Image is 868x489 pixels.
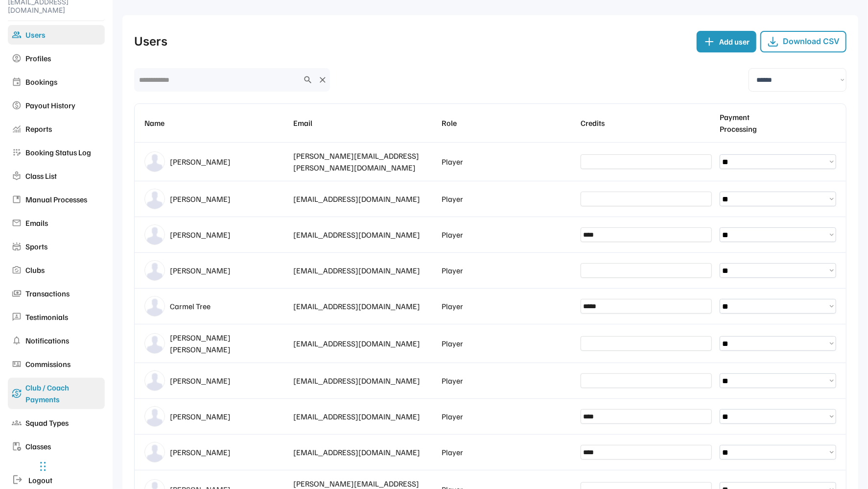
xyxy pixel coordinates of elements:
div: Download CSV [783,37,840,46]
div: Club / Coach Payments [25,382,101,405]
img: groups_24dp_909090_FILL0_wght400_GRAD0_opsz24.svg [12,418,22,428]
div: Emails [25,217,101,229]
div: Player [442,375,464,387]
img: monitoring_24dp_909090_FILL0_wght400_GRAD0_opsz24.svg [12,124,22,134]
div: Notifications [25,335,101,346]
div: Clubs [25,264,101,276]
img: developer_guide_24dp_909090_FILL0_wght400_GRAD0_opsz24.svg [12,195,22,204]
img: mail_24dp_909090_FILL0_wght400_GRAD0_opsz24.svg [12,218,22,228]
img: stadium_24dp_909090_FILL0_wght400_GRAD0_opsz24.svg [12,242,22,251]
div: [EMAIL_ADDRESS][DOMAIN_NAME] [293,193,434,205]
div: Player [442,193,464,205]
div: [PERSON_NAME] [170,229,285,241]
div: Player [442,411,464,422]
div: Player [442,300,464,312]
img: universal_currency_24dp_909090_FILL0_wght400_GRAD0_opsz24.svg [12,359,22,369]
div: Reports [25,123,101,135]
div: Class List [25,170,101,182]
div: [PERSON_NAME] [170,193,285,205]
div: Classes [25,440,101,452]
div: [EMAIL_ADDRESS][DOMAIN_NAME] [293,265,434,276]
div: Email [293,117,434,129]
div: Transactions [25,288,101,299]
div: Add user [719,36,750,48]
img: party_mode_24dp_909090_FILL0_wght400_GRAD0_opsz24.svg [12,265,22,275]
div: Player [442,156,464,168]
div: [EMAIL_ADDRESS][DOMAIN_NAME] [293,411,434,422]
div: [EMAIL_ADDRESS][DOMAIN_NAME] [293,375,434,387]
div: [PERSON_NAME] [170,265,285,276]
img: payments_24dp_909090_FILL0_wght400_GRAD0_opsz24.svg [12,289,22,298]
div: Squad Types [25,417,101,429]
div: Bookings [25,76,101,88]
img: notifications_24dp_909090_FILL0_wght400_GRAD0_opsz24.svg [12,336,22,345]
div: Role [442,117,573,129]
img: local_library_24dp_909090_FILL0_wght400_GRAD0_opsz24.svg [12,171,22,181]
div: Sports [25,241,101,252]
div: [EMAIL_ADDRESS][DOMAIN_NAME] [293,338,434,349]
img: event_24dp_909090_FILL0_wght400_GRAD0_opsz24.svg [12,77,22,87]
div: Name [144,117,285,129]
div: [PERSON_NAME] [170,156,285,168]
div: Player [442,265,464,276]
div: [EMAIL_ADDRESS][DOMAIN_NAME] [293,446,434,458]
img: app_registration_24dp_909090_FILL0_wght400_GRAD0_opsz24.svg [12,147,22,157]
div: Player [442,229,464,241]
div: Player [442,446,464,458]
div: Commissions [25,358,101,370]
div: Booking Status Log [25,147,101,158]
img: account_circle_24dp_909090_FILL0_wght400_GRAD0_opsz24.svg [12,53,22,63]
div: [PERSON_NAME] [170,375,285,387]
div: Credits [581,117,712,129]
div: Users [25,29,101,41]
div: [EMAIL_ADDRESS][DOMAIN_NAME] [293,300,434,312]
div: [PERSON_NAME] [170,446,285,458]
div: [PERSON_NAME] [PERSON_NAME] [170,332,285,355]
div: Users [134,33,167,50]
div: Carmel Tree [170,300,285,312]
img: paid_24dp_909090_FILL0_wght400_GRAD0_opsz24.svg [12,100,22,110]
img: currency_exchange_24dp_2696BE_FILL0_wght400_GRAD0_opsz24.svg [12,389,22,398]
div: [PERSON_NAME][EMAIL_ADDRESS][PERSON_NAME][DOMAIN_NAME] [293,150,434,173]
img: 3p_24dp_909090_FILL0_wght400_GRAD0_opsz24.svg [12,312,22,322]
div: Logout [28,474,101,486]
div: [PERSON_NAME] [170,411,285,422]
div: Profiles [25,52,101,64]
div: Player [442,338,464,349]
div: Payout History [25,99,101,111]
div: Manual Processes [25,194,101,205]
img: group_24dp_2596BE_FILL0_wght400_GRAD0_opsz24.svg [12,30,22,40]
div: Payment Processing [720,111,836,135]
div: Testimonials [25,311,101,323]
div: [EMAIL_ADDRESS][DOMAIN_NAME] [293,229,434,241]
